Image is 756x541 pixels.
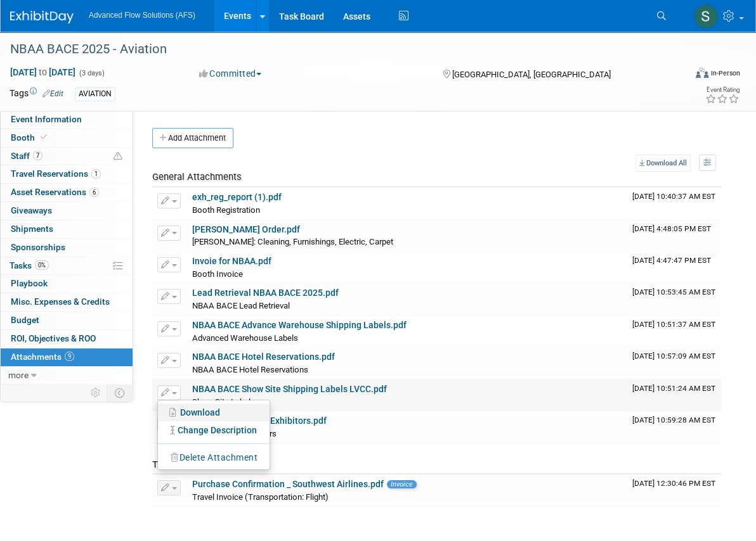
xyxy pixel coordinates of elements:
[10,11,74,23] img: ExhibitDay
[632,384,715,393] span: Upload Timestamp
[192,205,260,215] span: Booth Registration
[192,352,335,362] a: NBAA BACE Hotel Reservations.pdf
[1,348,133,366] a: Attachments9
[192,269,243,279] span: Booth Invoice
[632,479,715,488] span: Upload Timestamp
[627,411,721,443] td: Upload Timestamp
[65,352,74,361] span: 9
[11,352,74,362] span: Attachments
[694,4,718,29] img: Steve McAnally
[11,151,42,161] span: Staff
[696,68,708,78] img: Format-Inperson.png
[627,251,721,283] td: Upload Timestamp
[164,449,264,466] button: Delete Attachment
[152,171,242,182] span: General Attachments
[11,315,39,325] span: Budget
[627,474,721,506] td: Upload Timestamp
[1,111,133,129] a: Event Information
[632,416,715,424] span: Upload Timestamp
[627,283,721,315] td: Upload Timestamp
[41,134,47,141] i: Booth reservation complete
[11,132,49,143] span: Booth
[11,224,53,234] span: Shipments
[11,242,65,252] span: Sponsorships
[35,260,49,270] span: 0%
[158,404,270,421] a: Download
[89,11,195,20] span: Advanced Flow Solutions (AFS)
[11,296,110,307] span: Misc. Expenses & Credits
[1,184,133,201] a: Asset Reservations6
[107,385,133,401] td: Toggle Event Tabs
[627,66,741,85] div: Event Format
[1,239,133,257] a: Sponsorships
[1,293,133,311] a: Misc. Expenses & Credits
[42,89,63,98] a: Edit
[91,169,101,179] span: 1
[192,397,255,407] span: Show Site Labels
[627,379,721,411] td: Upload Timestamp
[10,67,76,78] span: [DATE] [DATE]
[152,459,235,470] span: Travel Attachments
[192,365,308,374] span: NBAA BACE Hotel Reservations
[1,257,133,275] a: Tasks0%
[632,256,711,265] span: Upload Timestamp
[1,275,133,293] a: Playbook
[1,202,133,220] a: Giveaways
[1,312,133,329] a: Budget
[192,224,300,234] a: [PERSON_NAME] Order.pdf
[11,278,48,288] span: Playbook
[627,315,721,347] td: Upload Timestamp
[10,260,49,270] span: Tasks
[627,220,721,251] td: Upload Timestamp
[75,87,115,101] div: AVIATION
[192,333,298,343] span: Advanced Warehouse Labels
[192,492,329,502] span: Travel Invoice (Transportation: Flight)
[635,155,691,172] a: Download All
[192,288,339,298] a: Lead Retrieval NBAA BACE 2025.pdf
[8,370,29,380] span: more
[632,288,715,296] span: Upload Timestamp
[192,384,387,394] a: NBAA BACE Show Site Shipping Labels LVCC.pdf
[192,479,384,489] a: Purchase Confirmation _ Southwest Airlines.pdf
[192,192,282,202] a: exh_reg_report (1).pdf
[10,87,63,101] td: Tags
[192,301,290,310] span: NBAA BACE Lead Retrieval
[11,187,99,197] span: Asset Reservations
[710,68,740,78] div: In-Person
[452,70,611,79] span: [GEOGRAPHIC_DATA], [GEOGRAPHIC_DATA]
[11,333,96,343] span: ROI, Objectives & ROO
[627,347,721,379] td: Upload Timestamp
[11,169,101,179] span: Travel Reservations
[1,367,133,385] a: more
[6,38,669,61] div: NBAA BACE 2025 - Aviation
[387,480,417,488] span: Invoice
[11,205,52,215] span: Giveaways
[1,220,133,238] a: Shipments
[632,224,711,233] span: Upload Timestamp
[85,385,107,401] td: Personalize Event Tab Strip
[632,352,715,360] span: Upload Timestamp
[192,320,407,330] a: NBAA BACE Advance Warehouse Shipping Labels.pdf
[632,320,715,329] span: Upload Timestamp
[195,67,266,80] button: Committed
[1,129,133,147] a: Booth
[192,237,393,246] span: [PERSON_NAME]: Cleaning, Furnishings, Electric, Carpet
[114,151,122,162] span: Potential Scheduling Conflict -- at least one attendee is tagged in another overlapping event.
[192,256,271,266] a: Invoie for NBAA.pdf
[89,188,99,197] span: 6
[33,151,42,160] span: 7
[152,128,233,148] button: Add Attachment
[632,192,715,201] span: Upload Timestamp
[705,87,740,93] div: Event Rating
[78,69,105,77] span: (3 days)
[1,165,133,183] a: Travel Reservations1
[627,188,721,219] td: Upload Timestamp
[11,114,82,124] span: Event Information
[1,330,133,348] a: ROI, Objectives & ROO
[1,148,133,165] a: Staff7
[158,421,270,439] a: Change Description
[37,67,49,77] span: to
